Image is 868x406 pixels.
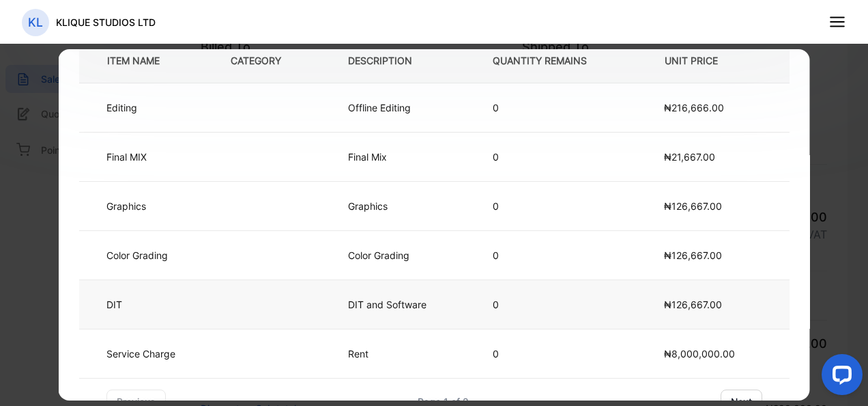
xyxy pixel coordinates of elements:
[493,150,609,164] p: 0
[348,53,434,68] p: DESCRIPTION
[664,200,722,212] span: ₦126,667.00
[106,100,144,115] p: Editing
[106,199,146,213] p: Graphics
[493,100,609,115] p: 0
[664,249,722,261] span: ₦126,667.00
[493,248,609,262] p: 0
[348,150,389,164] p: Final Mix
[106,150,147,164] p: Final MIX
[106,297,144,312] p: DIT
[811,349,868,406] iframe: LiveChat chat widget
[348,199,389,213] p: Graphics
[106,347,175,361] p: Service Charge
[231,53,303,68] p: CATEGORY
[664,151,715,163] span: ₦21,667.00
[28,14,43,31] p: KL
[348,100,411,115] p: Offline Editing
[348,248,409,262] p: Color Grading
[348,297,426,312] p: DIT and Software
[348,347,389,361] p: Rent
[664,299,722,310] span: ₦126,667.00
[664,102,724,113] span: ₦216,666.00
[493,347,609,361] p: 0
[56,15,156,29] p: KLIQUE STUDIOS LTD
[493,53,609,68] p: QUANTITY REMAINS
[102,53,182,68] p: ITEM NAME
[493,199,609,213] p: 0
[106,248,168,262] p: Color Grading
[654,53,767,68] p: UNIT PRICE
[493,297,609,312] p: 0
[664,348,735,360] span: ₦8,000,000.00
